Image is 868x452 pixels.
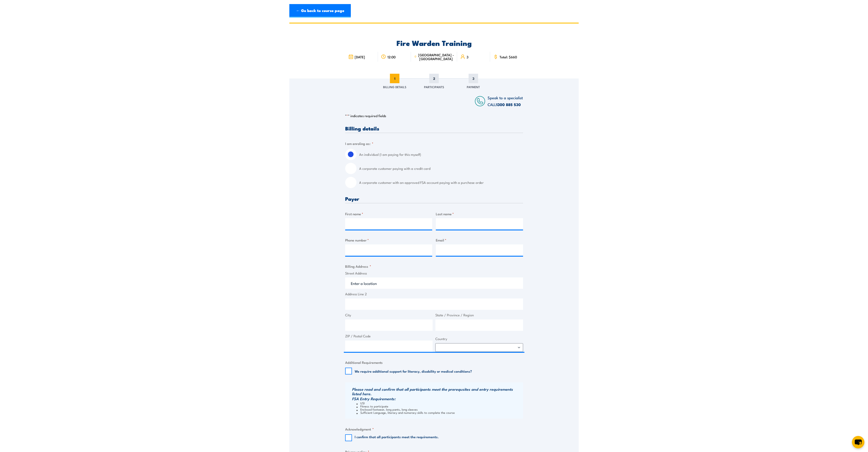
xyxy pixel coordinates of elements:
[435,312,523,318] label: State / Province / Region
[345,277,523,289] input: Enter a location
[359,149,523,160] label: An individual (I am paying for this myself)
[345,312,433,318] label: City
[289,4,351,18] a: ← Go back to course page
[852,436,864,448] button: chat-button
[359,163,523,174] label: A corporate customer paying with a credit card
[387,55,396,59] span: 12:00
[345,211,432,216] label: First name
[383,85,406,89] span: Billing Details
[352,387,522,396] h3: Please read and confirm that all participants meet the prerequsites and entry requirements listed...
[355,369,472,373] label: We require additional support for literacy, disability or medical conditions?
[352,396,522,401] h3: FSA Entry Requirements:
[436,211,523,216] label: Last name
[345,271,523,276] label: Street Address
[345,196,523,201] h3: Payer
[345,334,433,339] label: ZIP / Postal Code
[345,40,523,46] h2: Fire Warden Training
[345,291,523,297] label: Address Line 2
[469,74,478,83] span: 3
[436,237,523,243] label: Email
[356,408,522,411] li: Enclosed footwear, long pants, long sleeves
[355,434,439,441] label: I confirm that all participants meet the requirements.
[467,85,480,89] span: Payment
[496,102,521,107] a: 1300 885 530
[356,401,522,405] li: USI
[356,405,522,408] li: Fitness to participate
[500,55,517,59] span: Total: $660
[418,53,454,61] span: [GEOGRAPHIC_DATA] - [GEOGRAPHIC_DATA]
[345,237,432,243] label: Phone number
[356,411,522,414] li: Sufficient Language, literacy and numeracy skills to complete the course
[345,264,371,269] legend: Billing Address
[345,426,374,432] legend: Acknowledgment
[467,55,468,59] span: 3
[424,85,444,89] span: Participants
[435,336,523,341] label: Country
[390,74,399,83] span: 1
[345,126,523,131] h3: Billing details
[429,74,439,83] span: 2
[488,95,523,107] span: Speak to a specialist CALL
[345,141,373,146] legend: I am enroling as:
[345,114,523,118] p: " " indicates required fields
[355,55,365,59] span: [DATE]
[359,177,523,188] label: A corporate customer with an approved FSA account paying with a purchase order
[345,360,383,365] legend: Additional Requirements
